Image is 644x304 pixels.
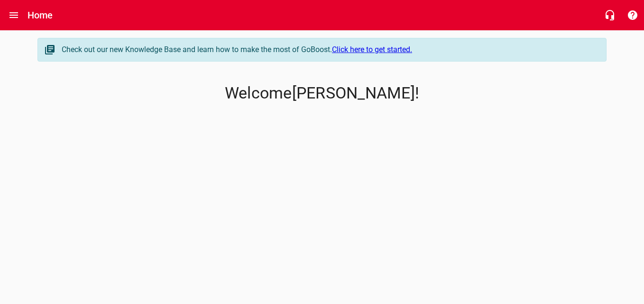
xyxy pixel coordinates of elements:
p: Welcome [PERSON_NAME] ! [37,84,607,103]
h6: Home [28,8,53,23]
div: Check out our new Knowledge Base and learn how to make the most of GoBoost. [62,44,597,55]
button: Live Chat [598,4,621,27]
button: Support Portal [621,4,644,27]
button: Open drawer [2,4,25,27]
a: Click here to get started. [332,45,412,54]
